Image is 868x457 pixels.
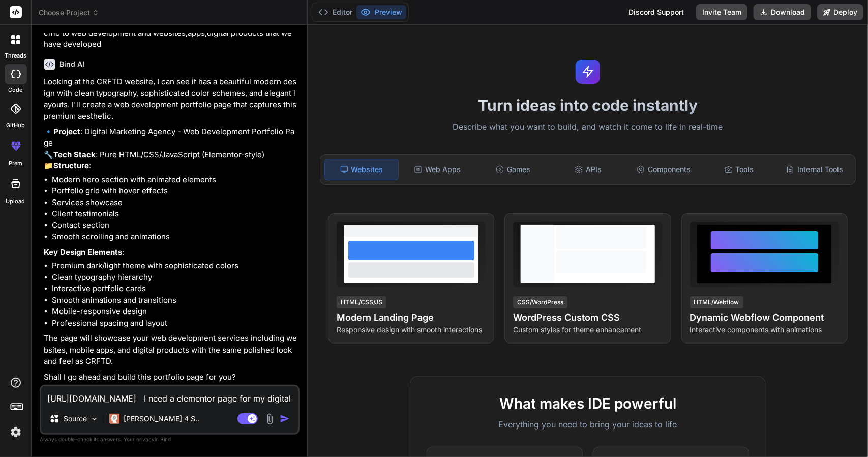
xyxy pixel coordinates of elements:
[702,159,775,180] div: Tools
[6,121,25,130] label: GitHub
[817,4,863,20] button: Deploy
[9,159,22,168] label: prem
[44,76,297,122] p: Looking at the CRFTD website, I can see it has a beautiful modern design with clean typography, s...
[124,414,199,424] p: [PERSON_NAME] 4 S..
[427,393,749,414] h2: What makes IDE powerful
[52,306,297,318] li: Mobile-responsive design
[513,310,662,325] h4: WordPress Custom CSS
[622,4,690,20] div: Discord Support
[627,159,700,180] div: Components
[109,414,119,424] img: Claude 4 Sonnet
[44,247,297,259] p: :
[754,4,811,20] button: Download
[427,418,749,431] p: Everything you need to bring your ideas to life
[40,435,300,444] p: Always double-check its answers. Your in Bind
[337,310,486,325] h4: Modern Landing Page
[778,159,851,180] div: Internal Tools
[690,310,839,325] h4: Dynamic Webflow Component
[64,414,87,424] p: Source
[52,283,297,295] li: Interactive portfolio cards
[513,325,662,335] p: Custom styles for theme enhancement
[324,159,399,180] div: Websites
[53,161,89,170] strong: Structure
[52,231,297,243] li: Smooth scrolling and animations
[9,85,23,94] label: code
[337,325,486,335] p: Responsive design with smooth interactions
[314,121,862,134] p: Describe what you want to build, and watch it come to life in real-time
[401,159,474,180] div: Web Apps
[5,51,26,60] label: threads
[90,415,99,423] img: Pick Models
[53,127,80,136] strong: Project
[52,295,297,306] li: Smooth animations and transitions
[337,296,386,308] div: HTML/CSS/JS
[6,197,25,206] label: Upload
[314,96,862,115] h1: Turn ideas into code instantly
[44,372,297,383] p: Shall I go ahead and build this portfolio page for you?
[264,413,276,425] img: attachment
[280,414,290,424] img: icon
[44,126,297,172] p: 🔹 : Digital Marketing Agency - Web Development Portfolio Page 🔧 : Pure HTML/CSS/JavaScript (Eleme...
[52,174,297,186] li: Modern hero section with animated elements
[52,220,297,232] li: Contact section
[52,185,297,197] li: Portfolio grid with hover effects
[44,247,122,257] strong: Key Design Elements
[136,436,155,442] span: privacy
[476,159,549,180] div: Games
[52,318,297,329] li: Professional spacing and layout
[314,5,356,19] button: Editor
[356,5,406,19] button: Preview
[690,325,839,335] p: Interactive components with animations
[513,296,567,308] div: CSS/WordPress
[39,8,99,18] span: Choose Project
[59,59,84,69] h6: Bind AI
[52,272,297,283] li: Clean typography hierarchy
[690,296,743,308] div: HTML/Webflow
[552,159,625,180] div: APIs
[52,260,297,272] li: Premium dark/light theme with sophisticated colors
[7,423,24,441] img: settings
[52,197,297,209] li: Services showcase
[52,208,297,220] li: Client testimonials
[53,150,96,159] strong: Tech Stack
[696,4,747,20] button: Invite Team
[44,333,297,367] p: The page will showcase your web development services including websites, mobile apps, and digital...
